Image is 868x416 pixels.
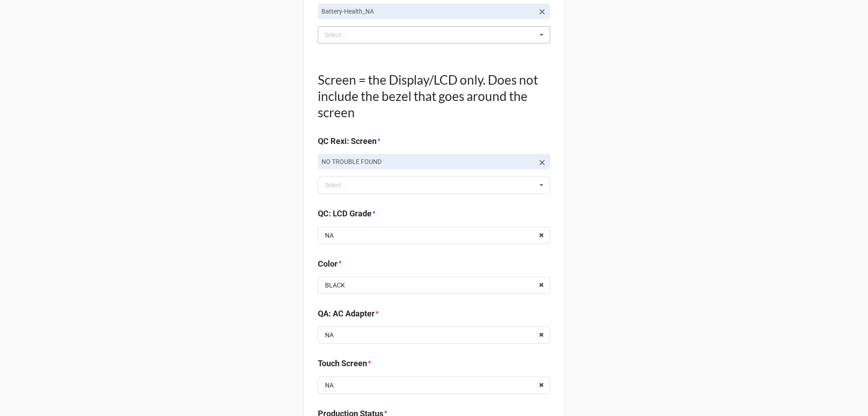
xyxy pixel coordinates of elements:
div: NA [325,232,334,239]
div: Select ... [322,180,361,191]
label: Touch Screen [318,357,367,370]
div: BLACK [325,282,345,288]
p: Battery-Health_NA [321,7,534,16]
p: NO TROUBLE FOUND [321,157,534,166]
label: QA: AC Adapter [318,307,375,320]
div: Select ... [322,29,361,40]
label: QC Rexi: Screen [318,135,377,148]
div: NA [325,332,334,338]
div: NA [325,382,334,388]
label: QC: LCD Grade [318,207,372,220]
label: Color [318,258,338,270]
h1: Screen = the Display/LCD only. Does not include the bezel that goes around the screen [318,72,550,120]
